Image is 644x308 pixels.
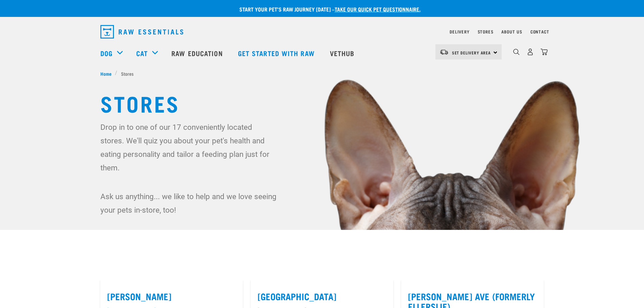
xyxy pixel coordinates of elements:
[527,48,534,55] img: user.png
[541,48,548,55] img: home-icon@2x.png
[323,40,363,67] a: Vethub
[513,49,520,55] img: home-icon-1@2x.png
[100,25,183,39] img: Raw Essentials Logo
[530,30,549,33] a: Contact
[231,40,323,67] a: Get started with Raw
[95,22,549,41] nav: dropdown navigation
[100,70,112,77] span: Home
[335,7,421,10] a: take our quick pet questionnaire.
[100,70,544,77] nav: breadcrumbs
[100,70,115,77] a: Home
[100,91,544,115] h1: Stores
[501,30,522,33] a: About Us
[258,291,386,302] label: [GEOGRAPHIC_DATA]
[165,40,231,67] a: Raw Education
[100,120,278,174] p: Drop in to one of our 17 conveniently located stores. We'll quiz you about your pet's health and ...
[107,291,236,302] label: [PERSON_NAME]
[478,30,494,33] a: Stores
[100,190,278,217] p: Ask us anything... we like to help and we love seeing your pets in-store, too!
[452,51,491,54] span: Set Delivery Area
[439,49,449,55] img: van-moving.png
[100,48,113,58] a: Dog
[450,30,469,33] a: Delivery
[136,48,148,58] a: Cat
